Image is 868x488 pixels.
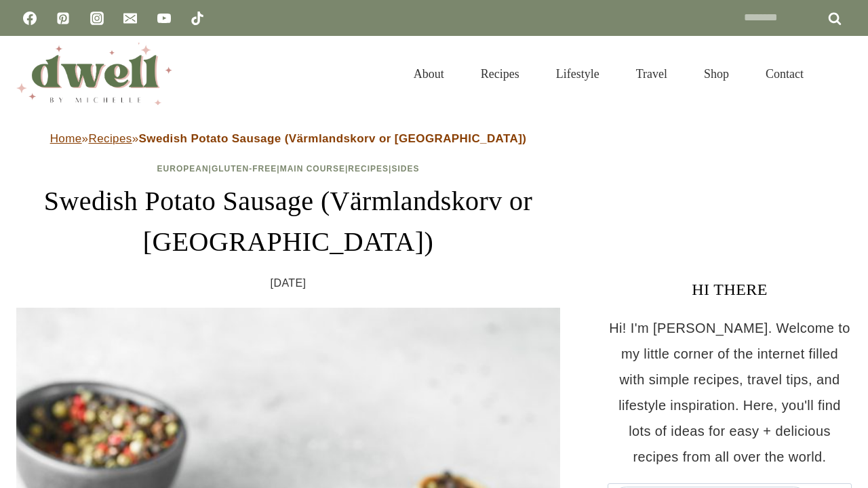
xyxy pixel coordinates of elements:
a: TikTok [184,5,211,32]
button: View Search Form [829,62,852,85]
a: Shop [686,50,747,98]
nav: Primary Navigation [395,50,822,98]
a: Recipes [88,132,132,145]
a: Pinterest [50,5,77,32]
h3: HI THERE [608,277,852,302]
a: Travel [618,50,686,98]
strong: Swedish Potato Sausage (Värmlandskorv or [GEOGRAPHIC_DATA]) [139,132,527,145]
a: Email [117,5,144,32]
a: Recipes [462,50,538,98]
a: Main Course [280,164,345,174]
p: Hi! I'm [PERSON_NAME]. Welcome to my little corner of the internet filled with simple recipes, tr... [608,315,852,470]
a: YouTube [151,5,178,32]
img: DWELL by michelle [16,43,172,105]
a: European [157,164,209,174]
a: Home [50,132,82,145]
a: Sides [391,164,419,174]
a: Recipes [348,164,389,174]
a: Instagram [83,5,111,32]
time: [DATE] [271,273,307,293]
a: Contact [747,50,822,98]
span: | | | | [157,164,420,174]
a: Gluten-Free [212,164,277,174]
span: » » [50,132,527,145]
h1: Swedish Potato Sausage (Värmlandskorv or [GEOGRAPHIC_DATA]) [16,181,560,262]
a: Facebook [16,5,43,32]
a: About [395,50,462,98]
a: Lifestyle [538,50,618,98]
